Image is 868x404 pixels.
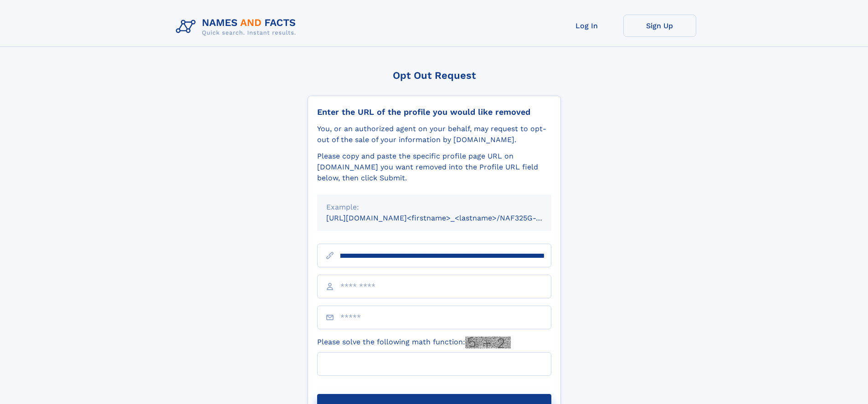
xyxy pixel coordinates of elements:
[317,123,551,145] div: You, or an authorized agent on your behalf, may request to opt-out of the sale of your informatio...
[172,15,303,39] img: Logo Names and Facts
[317,107,551,117] div: Enter the URL of the profile you would like removed
[308,70,561,81] div: Opt Out Request
[317,337,511,348] label: Please solve the following math function:
[326,202,542,213] div: Example:
[623,15,696,37] a: Sign Up
[317,151,551,184] div: Please copy and paste the specific profile page URL on [DOMAIN_NAME] you want removed into the Pr...
[326,214,569,222] small: [URL][DOMAIN_NAME]<firstname>_<lastname>/NAF325G-xxxxxxxx
[550,15,623,37] a: Log In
